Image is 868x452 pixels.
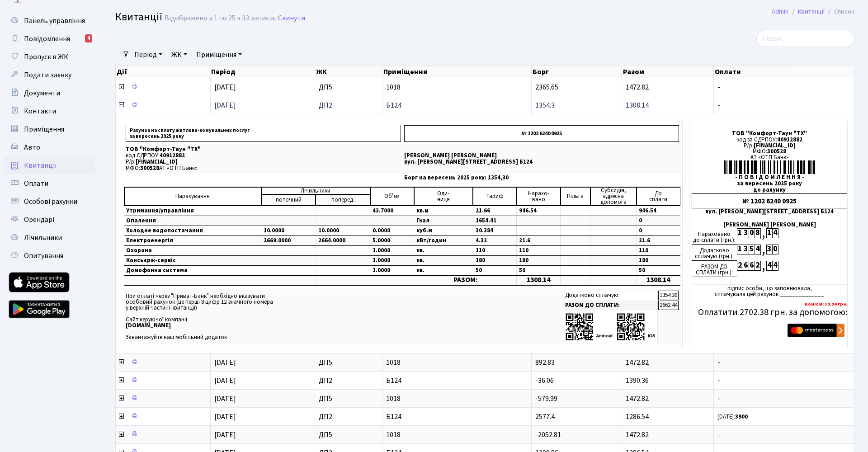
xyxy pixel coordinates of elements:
[386,84,528,91] span: 1018
[692,193,847,208] div: № 1202 6240 0925
[5,102,95,120] a: Контакти
[214,82,236,92] span: [DATE]
[563,291,658,300] td: Додатково сплачую:
[126,125,401,142] p: Рахунок на сплату житлово-комунальних послуг за вересень 2025 року
[473,266,517,276] td: 50
[737,228,743,238] div: 1
[626,430,649,440] span: 1472.82
[165,14,276,23] div: Відображено з 1 по 25 з 33 записів.
[517,206,561,216] td: 946.54
[370,256,414,266] td: 1.0000
[517,236,561,246] td: 21.6
[749,245,755,254] div: 5
[414,266,473,276] td: кв.
[692,149,847,155] div: МФО:
[414,236,473,246] td: кВт/годин
[535,412,555,422] span: 2577.4
[278,14,305,23] a: Скинути
[24,16,85,26] span: Панель управління
[535,376,554,386] span: -36.06
[535,100,555,110] span: 1354.3
[692,131,847,137] div: ТОВ "Комфорт-Таун "ТХ"
[590,187,637,206] td: Субсидія, адресна допомога
[717,431,850,438] span: -
[743,261,749,271] div: 6
[517,266,561,276] td: 50
[319,102,378,109] span: ДП2
[692,261,737,277] div: РАЗОМ ДО СПЛАТИ (грн.):
[760,245,766,255] div: ,
[24,251,63,261] span: Опитування
[692,181,847,187] div: за вересень 2025 року
[24,197,77,207] span: Особові рахунки
[214,430,236,440] span: [DATE]
[637,276,680,285] td: 1308.14
[755,228,760,238] div: 8
[214,394,236,404] span: [DATE]
[5,48,95,66] a: Пропуск в ЖК
[626,412,649,422] span: 1286.54
[561,187,590,206] td: Пільга
[692,174,847,180] div: - П О В І Д О М Л Е Н Н Я -
[214,100,236,110] span: [DATE]
[692,245,737,261] div: Додатково сплачую (грн.):
[692,284,847,297] div: підпис особи, що заповнювала, сплачувала цей рахунок ______________
[414,246,473,256] td: кв.
[131,47,166,62] a: Період
[140,164,159,172] span: 300528
[692,143,847,149] div: Р/р:
[473,236,517,246] td: 4.32
[749,228,755,238] div: 0
[473,256,517,266] td: 180
[214,412,236,422] span: [DATE]
[414,216,473,226] td: Гкал
[754,141,796,150] span: [FINANCIAL_ID]
[772,228,778,238] div: 4
[24,179,48,188] span: Оплати
[24,52,68,62] span: Пропуск в ЖК
[386,359,528,366] span: 1018
[386,431,528,438] span: 1018
[24,106,56,116] span: Контакти
[692,209,847,215] div: вул. [PERSON_NAME][STREET_ADDRESS] Б124
[5,247,95,265] a: Опитування
[414,256,473,266] td: кв.
[743,245,749,254] div: 3
[766,228,772,238] div: 1
[24,215,54,225] span: Орендарі
[766,261,772,271] div: 4
[5,229,95,247] a: Лічильники
[124,206,261,216] td: Утримання/управління
[756,30,854,47] input: Пошук...
[658,301,679,310] td: 2662.44
[115,9,162,25] span: Квитанції
[24,70,71,80] span: Подати заявку
[717,84,850,91] span: -
[777,136,802,144] span: 40912882
[386,413,528,420] span: Б124
[5,156,95,174] a: Квитанції
[626,376,649,386] span: 1390.36
[214,358,236,367] span: [DATE]
[692,307,847,318] h5: Оплатити 2702.38 грн. за допомогою:
[5,138,95,156] a: Авто
[168,47,191,62] a: ЖК
[735,413,748,421] b: 3900
[124,256,261,266] td: Консьєрж-сервіс
[535,358,555,367] span: 892.83
[637,256,680,266] td: 180
[316,194,370,206] td: поперед.
[5,211,95,229] a: Орендарі
[692,222,847,228] div: [PERSON_NAME] [PERSON_NAME]
[193,47,245,62] a: Приміщення
[5,12,95,30] a: Панель управління
[370,266,414,276] td: 1.0000
[637,206,680,216] td: 946.54
[626,82,649,92] span: 1472.82
[414,226,473,236] td: куб.м
[805,301,847,307] b: Комісія: 39.94 грн.
[319,84,378,91] span: ДП5
[473,206,517,216] td: 21.66
[136,158,178,166] span: [FINANCIAL_ID]
[261,194,316,206] td: поточний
